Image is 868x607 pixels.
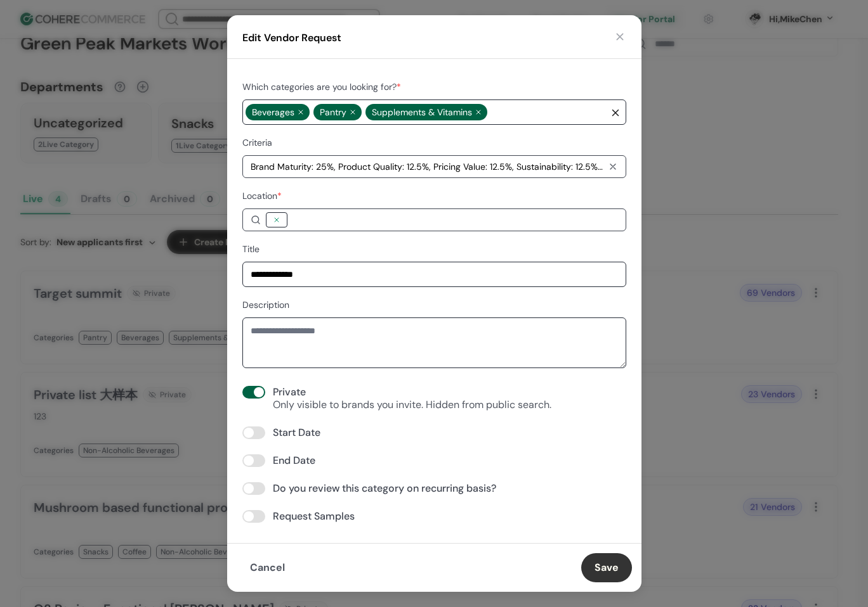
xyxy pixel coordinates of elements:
[273,399,551,411] div: Only visible to brands you invite. Hidden from public search.
[273,510,626,523] div: Request Samples
[273,482,626,495] div: Do you review this category on recurring basis?
[273,454,626,467] div: End Date
[246,104,310,120] span: Beverages
[313,104,362,120] span: Pantry
[273,426,626,439] div: Start Date
[365,104,487,120] span: Supplements & Vitamins
[252,106,294,119] span: Beverages
[320,106,346,119] span: Pantry
[242,81,401,93] label: Which categories are you looking for?
[242,137,272,148] label: Criteria
[242,243,260,255] label: Title
[372,106,472,119] span: Supplements & Vitamins
[237,553,298,582] button: Cancel
[242,190,282,201] label: Location
[251,160,603,174] div: Brand Maturity: 25%, Product Quality: 12.5%, Pricing Value: 12.5%, Sustainability: 12.5%, Supply ...
[273,386,551,399] div: Private
[242,299,289,310] label: Description
[242,30,341,46] h4: Edit Vendor Request
[581,553,632,582] button: Save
